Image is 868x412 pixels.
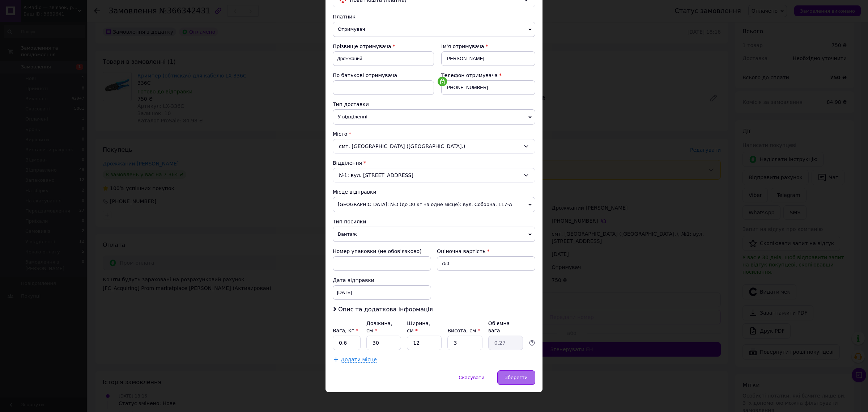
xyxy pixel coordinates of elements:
span: Скасувати [459,375,484,380]
span: Тип доставки [333,101,369,107]
div: Місто [333,130,535,138]
label: Вага, кг [333,328,358,333]
div: Об'ємна вага [488,320,523,334]
label: Довжина, см [366,320,392,333]
label: Висота, см [447,328,480,333]
label: Ширина, см [407,320,430,333]
span: Опис та додаткова інформація [338,306,433,313]
span: По батькові отримувача [333,72,397,78]
span: [GEOGRAPHIC_DATA]: №3 (до 30 кг на одне місце): вул. Соборна, 117-А [333,197,535,212]
span: Додати місце [341,357,377,363]
span: Платник [333,14,356,20]
div: смт. [GEOGRAPHIC_DATA] ([GEOGRAPHIC_DATA].) [333,139,535,154]
span: Тип посилки [333,219,366,224]
span: Прізвище отримувача [333,43,391,49]
span: Телефон отримувача [441,72,498,78]
span: Вантаж [333,227,535,242]
div: Номер упаковки (не обов'язково) [333,248,431,255]
span: Отримувач [333,22,535,37]
span: Місце відправки [333,189,376,195]
div: №1: вул. [STREET_ADDRESS] [333,168,535,182]
span: У відділенні [333,109,535,125]
div: Відділення [333,159,535,167]
span: Ім'я отримувача [441,43,484,49]
input: +380 [441,80,535,95]
div: Оціночна вартість [437,248,535,255]
div: Дата відправки [333,277,431,284]
span: Зберегти [505,375,528,380]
